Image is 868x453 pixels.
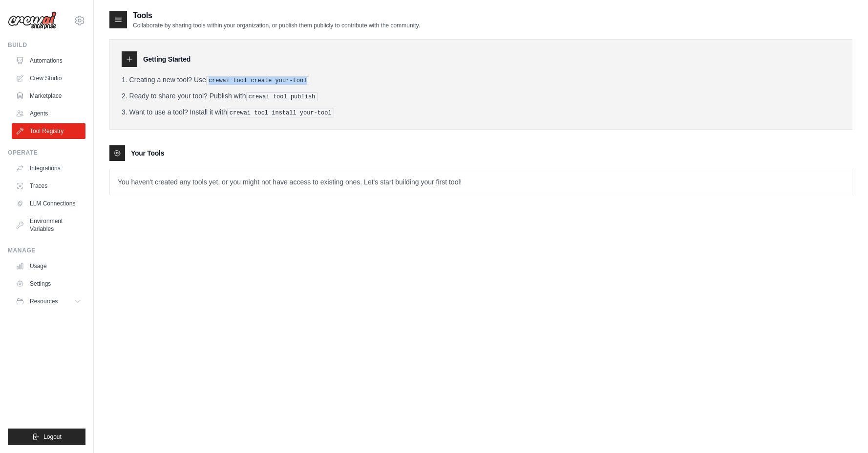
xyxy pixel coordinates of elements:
[12,53,85,68] a: Automations
[133,10,420,22] h2: Tools
[206,76,310,85] pre: crewai tool create your-tool
[143,54,191,64] h3: Getting Started
[12,294,85,309] button: Resources
[133,22,420,29] p: Collaborate by sharing tools within your organization, or publish them publicly to contribute wit...
[131,148,164,158] h3: Your Tools
[122,107,840,117] li: Want to use a tool? Install it with
[8,429,85,445] button: Logout
[12,123,85,139] a: Tool Registry
[12,276,85,292] a: Settings
[12,88,85,104] a: Marketplace
[12,258,85,274] a: Usage
[12,70,85,86] a: Crew Studio
[12,160,85,176] a: Integrations
[12,106,85,121] a: Agents
[110,169,852,195] p: You haven't created any tools yet, or you might not have access to existing ones. Let's start bui...
[8,247,85,254] div: Manage
[8,149,85,157] div: Operate
[12,213,85,237] a: Environment Variables
[30,297,58,305] span: Resources
[122,91,840,101] li: Ready to share your tool? Publish with
[12,196,85,211] a: LLM Connections
[8,11,57,30] img: Logo
[12,178,85,194] a: Traces
[246,92,318,101] pre: crewai tool publish
[8,41,85,49] div: Build
[122,75,840,85] li: Creating a new tool? Use
[227,109,334,117] pre: crewai tool install your-tool
[43,433,62,441] span: Logout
